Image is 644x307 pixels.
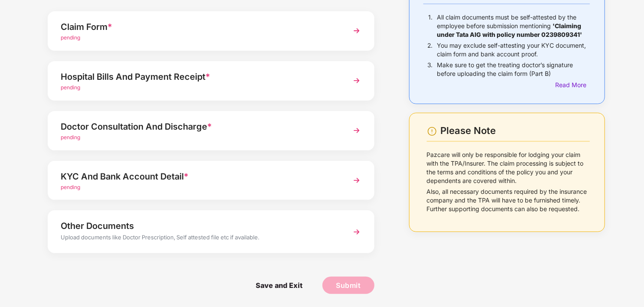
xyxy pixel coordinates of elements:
[61,84,80,91] span: pending
[247,277,311,294] span: Save and Exit
[427,187,590,213] p: Also, all necessary documents required by the insurance company and the TPA will have to be furni...
[61,34,80,41] span: pending
[427,61,433,78] p: 3.
[349,73,364,88] img: svg+xml;base64,PHN2ZyBpZD0iTmV4dCIgeG1sbnM9Imh0dHA6Ly93d3cudzMub3JnLzIwMDAvc3ZnIiB3aWR0aD0iMzYiIG...
[427,126,437,137] img: svg+xml;base64,PHN2ZyBpZD0iV2FybmluZ18tXzI0eDI0IiBkYXRhLW5hbWU9Ildhcm5pbmcgLSAyNHgyNCIgeG1sbnM9Im...
[61,134,80,140] span: pending
[427,41,433,59] p: 2.
[61,184,80,190] span: pending
[61,219,336,233] div: Other Documents
[61,70,336,84] div: Hospital Bills And Payment Receipt
[61,20,336,34] div: Claim Form
[349,224,364,240] img: svg+xml;base64,PHN2ZyBpZD0iTmV4dCIgeG1sbnM9Imh0dHA6Ly93d3cudzMub3JnLzIwMDAvc3ZnIiB3aWR0aD0iMzYiIG...
[61,170,336,183] div: KYC And Bank Account Detail
[427,150,590,185] p: Pazcare will only be responsible for lodging your claim with the TPA/Insurer. The claim processin...
[437,41,590,59] p: You may exclude self-attesting your KYC document, claim form and bank account proof.
[440,125,590,137] div: Please Note
[349,23,364,39] img: svg+xml;base64,PHN2ZyBpZD0iTmV4dCIgeG1sbnM9Imh0dHA6Ly93d3cudzMub3JnLzIwMDAvc3ZnIiB3aWR0aD0iMzYiIG...
[322,277,374,294] button: Submit
[555,80,590,90] div: Read More
[61,233,336,244] div: Upload documents like Doctor Prescription, Self attested file etc if available.
[437,13,590,39] p: All claim documents must be self-attested by the employee before submission mentioning
[429,13,433,39] p: 1.
[349,173,364,188] img: svg+xml;base64,PHN2ZyBpZD0iTmV4dCIgeG1sbnM9Imh0dHA6Ly93d3cudzMub3JnLzIwMDAvc3ZnIiB3aWR0aD0iMzYiIG...
[349,123,364,138] img: svg+xml;base64,PHN2ZyBpZD0iTmV4dCIgeG1sbnM9Imh0dHA6Ly93d3cudzMub3JnLzIwMDAvc3ZnIiB3aWR0aD0iMzYiIG...
[61,120,336,134] div: Doctor Consultation And Discharge
[437,61,590,78] p: Make sure to get the treating doctor’s signature before uploading the claim form (Part B)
